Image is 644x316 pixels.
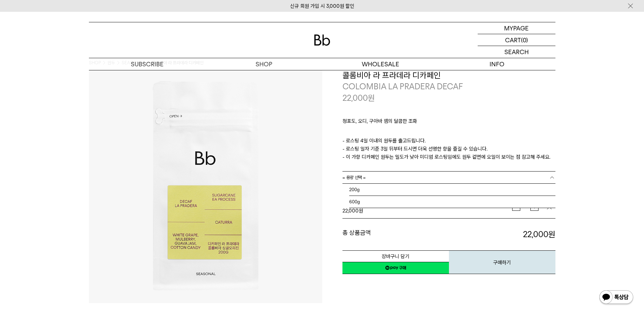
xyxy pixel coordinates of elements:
[322,58,439,70] p: WHOLESALE
[342,137,555,161] p: - 로스팅 4일 이내의 원두를 출고드립니다. - 로스팅 일자 기준 3일 뒤부터 드시면 더욱 선명한 향을 즐길 수 있습니다. - 이 가향 디카페인 원두는 밀도가 낮아 미디엄 로...
[504,22,529,34] p: MYPAGE
[342,117,555,129] p: 청포도, 오디, 구아바 잼의 달콤한 조화
[342,129,555,137] p: ㅤ
[521,34,528,46] p: (0)
[349,196,555,208] li: 600g
[478,22,555,34] a: MYPAGE
[342,172,366,183] span: = 용량 선택 =
[449,250,555,274] button: 구매하기
[439,58,555,70] p: INFO
[548,229,555,239] b: 원
[342,92,375,104] p: 22,000
[342,81,555,92] p: COLOMBIA LA PRADERA DECAF
[342,70,555,81] h3: 콜롬비아 라 프라데라 디카페인
[342,208,359,214] strong: 22,000
[89,58,206,70] a: SUBSCRIBE
[523,229,555,239] strong: 22,000
[342,229,449,240] dt: 총 상품금액
[342,250,449,262] button: 장바구니 담기
[342,207,512,215] div: 원
[505,34,521,46] p: CART
[342,262,449,274] a: 새창
[368,93,375,103] span: 원
[599,290,634,306] img: 카카오톡 채널 1:1 채팅 버튼
[89,70,322,303] img: 콜롬비아 라 프라데라 디카페인
[504,46,529,58] p: SEARCH
[349,184,555,196] li: 200g
[206,58,322,70] a: SHOP
[314,35,330,46] img: 로고
[290,3,354,9] a: 신규 회원 가입 시 3,000원 할인
[478,34,555,46] a: CART (0)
